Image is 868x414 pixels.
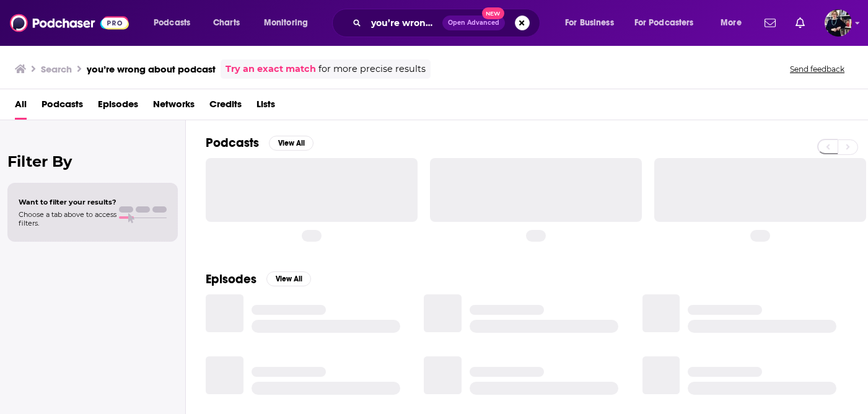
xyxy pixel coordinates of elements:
[256,94,275,120] a: Lists
[87,63,216,75] h3: you’re wrong about podcast
[145,13,206,33] button: open menu
[712,13,757,33] button: open menu
[482,7,504,19] span: New
[10,11,129,35] img: Podchaser - Follow, Share and Rate Podcasts
[153,94,195,120] a: Networks
[206,135,259,151] h2: Podcasts
[154,14,190,32] span: Podcasts
[626,13,712,33] button: open menu
[442,15,505,30] button: Open AdvancedNew
[825,9,852,37] img: User Profile
[19,198,116,206] span: Want to filter your results?
[565,14,614,32] span: For Business
[786,64,848,74] button: Send feedback
[19,210,116,227] span: Choose a tab above to access filters.
[791,12,810,33] a: Show notifications dropdown
[42,94,83,120] a: Podcasts
[634,14,694,32] span: For Podcasters
[344,9,552,37] div: Search podcasts, credits, & more...
[556,13,629,33] button: open menu
[206,135,313,151] a: PodcastsView All
[205,13,247,33] a: Charts
[264,14,308,32] span: Monitoring
[226,62,316,76] a: Try an exact match
[7,152,178,170] h2: Filter By
[825,9,852,37] button: Show profile menu
[266,271,311,286] button: View All
[213,14,240,32] span: Charts
[269,136,313,151] button: View All
[448,20,499,26] span: Open Advanced
[255,13,324,33] button: open menu
[15,94,27,120] a: All
[721,14,742,32] span: More
[98,94,138,120] a: Episodes
[318,62,426,76] span: for more precise results
[206,271,311,287] a: EpisodesView All
[825,9,852,37] span: Logged in as ndewey
[41,63,72,75] h3: Search
[366,13,442,33] input: Search podcasts, credits, & more...
[209,94,242,120] a: Credits
[760,12,781,33] a: Show notifications dropdown
[206,271,256,287] h2: Episodes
